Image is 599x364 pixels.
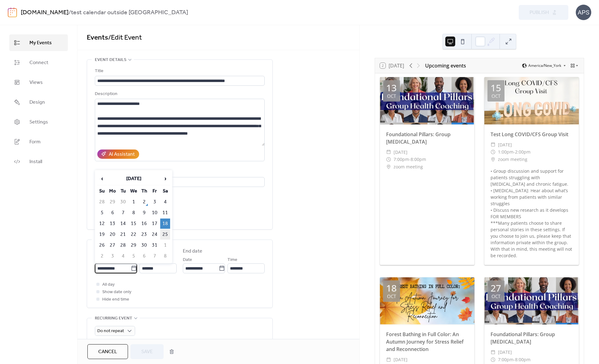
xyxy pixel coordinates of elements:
th: We [129,186,139,196]
div: ​ [491,141,495,149]
a: Views [9,74,68,91]
span: Design [29,99,45,106]
div: APS [576,5,591,20]
span: - [409,156,411,163]
div: ​ [491,356,495,363]
button: AI Assistant [97,149,139,159]
span: 7:00pm [498,356,513,363]
span: Event details [95,56,126,64]
div: Oct [491,294,500,299]
div: Description [95,90,263,98]
div: ​ [386,156,391,163]
td: 28 [97,197,107,207]
td: 13 [108,219,117,229]
th: [DATE] [108,172,160,185]
span: Connect [29,59,48,67]
a: Settings [9,114,68,130]
td: 8 [129,208,139,218]
td: 12 [97,219,107,229]
span: ‹ [97,172,107,185]
a: [DOMAIN_NAME] [21,7,68,19]
td: 3 [150,197,160,207]
img: logo [8,7,17,17]
span: [DATE] [498,141,512,149]
td: 2 [97,251,107,261]
span: › [161,172,170,185]
th: Sa [160,186,170,196]
td: 20 [108,229,117,240]
td: 21 [118,229,128,240]
td: 7 [150,251,160,261]
th: Th [139,186,149,196]
td: 26 [97,240,107,250]
a: Design [9,94,68,110]
span: Form [29,138,41,146]
td: 19 [97,229,107,240]
b: / [68,7,71,19]
span: 8:00pm [515,356,531,363]
span: 2:00pm [515,148,531,156]
span: Hide end time [102,296,129,303]
span: / Edit Event [108,31,142,45]
span: [DATE] [394,356,407,363]
td: 6 [108,208,117,218]
span: All day [102,281,115,288]
td: 29 [108,197,117,207]
td: 5 [97,208,107,218]
span: [DATE] [498,349,512,356]
button: Cancel [87,344,128,359]
td: 3 [108,251,117,261]
td: 9 [139,208,149,218]
div: ​ [491,148,495,156]
td: 16 [139,219,149,229]
span: 1:00pm [498,148,513,156]
div: ​ [491,349,495,356]
div: 27 [491,284,501,293]
div: AI Assistant [109,151,135,158]
td: 30 [139,240,149,250]
div: ​ [386,163,391,171]
td: 5 [129,251,139,261]
td: 30 [118,197,128,207]
div: Title [95,67,263,75]
td: 14 [118,219,128,229]
div: ​ [386,149,391,156]
div: Oct [491,94,500,98]
td: 28 [118,240,128,250]
td: 4 [118,251,128,261]
td: 7 [118,208,128,218]
td: 29 [129,240,139,250]
a: My Events [9,34,68,51]
span: Settings [29,119,48,126]
td: 25 [160,229,170,240]
span: [DATE] [394,149,407,156]
div: 18 [386,284,397,293]
td: 11 [160,208,170,218]
span: Views [29,79,43,86]
td: 15 [129,219,139,229]
a: Connect [9,54,68,71]
td: 23 [139,229,149,240]
span: - [513,148,515,156]
span: America/New_York [528,64,561,67]
span: zoom meeting [498,156,527,163]
td: 22 [129,229,139,240]
td: 10 [150,208,160,218]
div: ​ [491,156,495,163]
div: ​ [386,356,391,363]
td: 18 [160,219,170,229]
span: Install [29,158,42,166]
a: Form [9,133,68,150]
td: 31 [150,240,160,250]
span: Show date only [102,288,131,296]
td: 1 [129,197,139,207]
td: 1 [160,240,170,250]
th: Mo [108,186,117,196]
div: Forest Bathing in Full Color: An Autumn Journey for Stress Relief and Reconnection [380,331,474,353]
div: 13 [386,83,397,93]
th: Tu [118,186,128,196]
div: Oct [387,94,396,98]
a: Install [9,153,68,170]
span: Cancel [98,348,117,356]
